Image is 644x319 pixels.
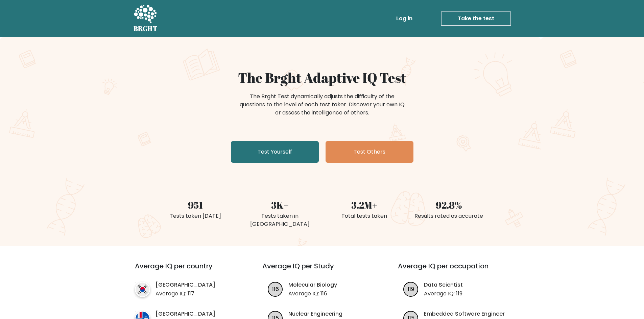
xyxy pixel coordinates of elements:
[157,70,487,86] h1: The Brght Adaptive IQ Test
[411,198,487,212] div: 92.8%
[156,281,215,289] a: [GEOGRAPHIC_DATA]
[288,281,337,289] a: Molecular Biology
[326,198,403,212] div: 3.2M+
[393,12,415,25] a: Log in
[326,141,413,163] a: Test Others
[326,212,403,220] div: Total tests taken
[238,92,407,117] div: The Brght Test dynamically adjusts the difficulty of the questions to the level of each test take...
[288,290,337,298] p: Average IQ: 116
[424,310,505,318] a: Embedded Software Engineer
[156,290,215,298] p: Average IQ: 117
[411,212,487,220] div: Results rated as accurate
[157,198,234,212] div: 951
[135,282,150,297] img: country
[272,285,279,293] text: 116
[134,25,158,33] h5: BRGHT
[424,290,463,298] p: Average IQ: 119
[408,285,414,293] text: 119
[288,310,342,318] a: Nuclear Engineering
[157,212,234,220] div: Tests taken [DATE]
[398,262,517,278] h3: Average IQ per occupation
[441,11,511,26] a: Take the test
[262,262,382,278] h3: Average IQ per Study
[242,198,318,212] div: 3K+
[134,3,158,34] a: BRGHT
[135,262,238,278] h3: Average IQ per country
[156,310,215,318] a: [GEOGRAPHIC_DATA]
[242,212,318,228] div: Tests taken in [GEOGRAPHIC_DATA]
[424,281,463,289] a: Data Scientist
[231,141,319,163] a: Test Yourself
